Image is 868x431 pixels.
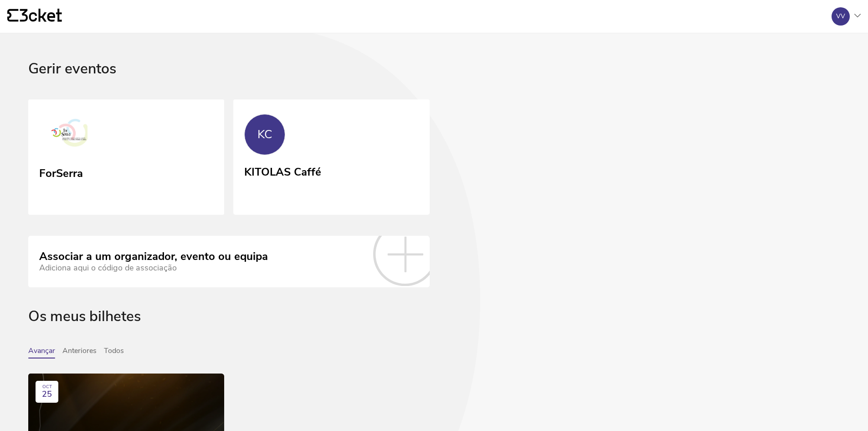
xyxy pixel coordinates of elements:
button: Avançar [28,347,55,358]
a: ForSerra ForSerra [28,99,224,215]
button: Todos [104,347,124,358]
a: {' '} [7,9,62,24]
div: KITOLAS Caffé [244,162,321,179]
img: ForSerra [39,114,98,155]
span: 25 [42,389,52,399]
div: ForSerra [39,164,83,180]
div: Associar a um organizador, evento ou equipa [39,250,268,263]
a: Associar a um organizador, evento ou equipa Adiciona aqui o código de associação [28,236,430,287]
div: Adiciona aqui o código de associação [39,263,268,273]
div: Gerir eventos [28,61,840,99]
button: Anteriores [62,347,97,358]
div: OCT [42,384,52,390]
a: KC KITOLAS Caffé [233,99,429,213]
div: VV [836,13,845,20]
g: {' '} [7,9,18,22]
div: Os meus bilhetes [28,308,840,347]
div: KC [257,128,272,141]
